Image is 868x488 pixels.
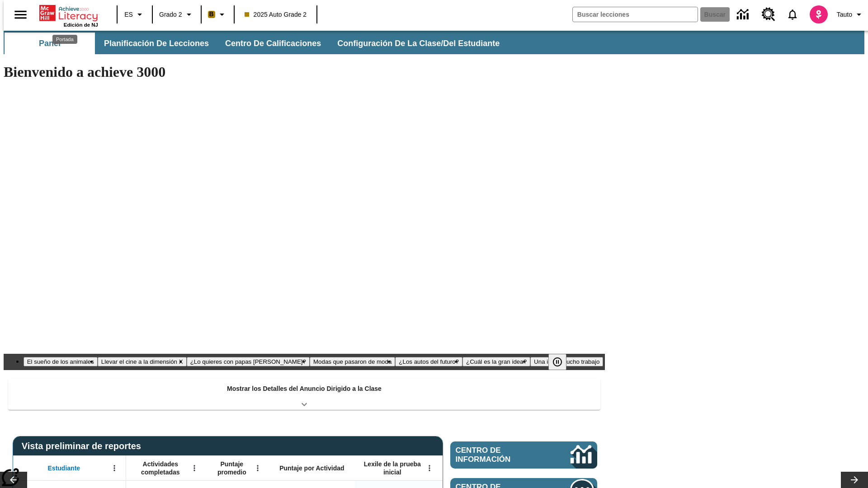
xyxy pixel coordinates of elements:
span: Tauto [837,10,852,19]
img: avatar image [810,5,828,23]
button: Diapositiva 3 ¿Lo quieres con papas fritas? [187,357,310,366]
button: Escoja un nuevo avatar [804,3,833,26]
span: Vista preliminar de reportes [22,441,146,451]
button: Abrir el menú lateral [7,1,34,28]
button: Abrir menú [188,461,201,475]
h1: Bienvenido a achieve 3000 [4,64,605,80]
span: ES [124,10,133,19]
div: Subbarra de navegación [4,31,864,54]
span: Puntaje promedio [210,460,254,476]
input: Buscar campo [573,7,698,22]
span: Centro de información [456,446,540,464]
span: Puntaje por Actividad [279,464,344,472]
button: Configuración de la clase/del estudiante [330,33,507,54]
span: Edición de NJ [64,22,98,28]
span: B [209,9,214,20]
span: Grado 2 [159,10,182,19]
p: Mostrar los Detalles del Anuncio Dirigido a la Clase [227,384,382,394]
button: Diapositiva 5 ¿Los autos del futuro? [395,357,462,366]
button: Diapositiva 2 Llevar el cine a la dimensión X [98,357,187,366]
button: Diapositiva 4 Modas que pasaron de moda [310,357,395,366]
button: Abrir menú [251,461,264,475]
button: Pausar [548,354,566,370]
button: Boost El color de la clase es anaranjado claro. Cambiar el color de la clase. [204,6,231,23]
div: Mostrar los Detalles del Anuncio Dirigido a la Clase [8,379,600,410]
span: 2025 Auto Grade 2 [245,10,307,19]
span: Lexile de la prueba inicial [359,460,425,476]
button: Planificación de lecciones [97,33,216,54]
button: Perfil/Configuración [833,6,868,23]
span: Estudiante [48,464,80,472]
button: Grado: Grado 2, Elige un grado [156,6,198,23]
div: Portada [39,3,98,28]
a: Portada [39,4,98,22]
button: Diapositiva 1 El sueño de los animales [24,357,98,366]
div: Portada [52,35,77,44]
button: Panel [5,33,95,54]
button: Carrusel de lecciones, seguir [841,472,868,488]
button: Centro de calificaciones [218,33,328,54]
span: Actividades completadas [131,460,190,476]
div: Subbarra de navegación [4,33,508,54]
a: Notificaciones [781,3,804,26]
div: Pausar [548,354,576,370]
a: Centro de información [731,2,756,27]
a: Centro de recursos, Se abrirá en una pestaña nueva. [756,2,781,27]
button: Lenguaje: ES, Selecciona un idioma [120,6,149,23]
a: Centro de información [450,441,597,469]
button: Diapositiva 6 ¿Cuál es la gran idea? [462,357,530,366]
button: Abrir menú [108,461,121,475]
button: Abrir menú [423,461,436,475]
button: Diapositiva 7 Una idea, mucho trabajo [530,357,603,366]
